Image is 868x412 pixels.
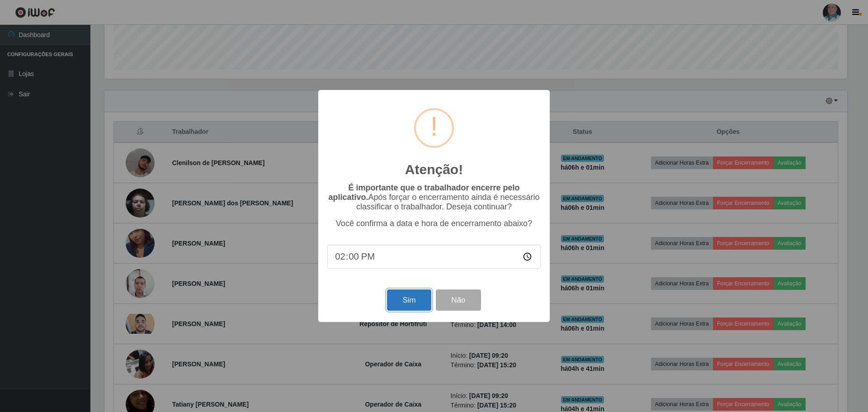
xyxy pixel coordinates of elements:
[328,183,519,202] b: É importante que o trabalhador encerre pelo aplicativo.
[387,289,431,311] button: Sim
[405,161,463,178] h2: Atenção!
[436,289,481,311] button: Não
[327,219,541,228] p: Você confirma a data e hora de encerramento abaixo?
[327,183,541,212] p: Após forçar o encerramento ainda é necessário classificar o trabalhador. Deseja continuar?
